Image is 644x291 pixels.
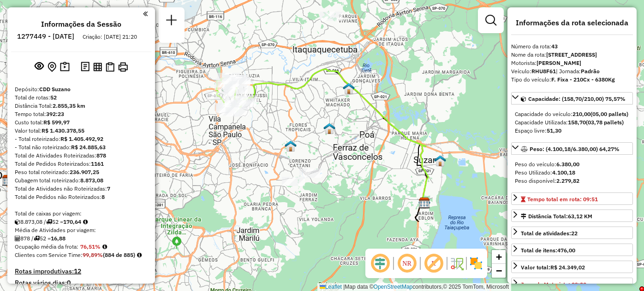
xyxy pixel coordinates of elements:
strong: 99,89% [83,251,103,258]
a: Zoom out [492,264,506,278]
a: Jornada Motorista: 09:20 [511,278,633,290]
strong: 22 [571,230,578,237]
div: 878 / 52 = [15,234,148,243]
i: Total de Atividades [15,236,20,241]
i: Meta Caixas/viagem: 159,70 Diferença: 10,94 [83,219,88,225]
strong: 1161 [91,160,104,167]
strong: 76,51% [80,243,101,250]
i: Total de rotas [46,219,52,225]
h4: Rotas improdutivas: [15,268,148,275]
div: Valor total: [521,263,585,272]
div: Atividade não roteirizada - 37.311.177 EDSON GOMES DAS NEVES [320,12,343,21]
div: Capacidade Utilizada: [515,118,629,127]
a: Total de atividades:22 [511,227,633,239]
div: Veículo: [511,67,633,76]
strong: 2.855,35 km [53,102,85,109]
strong: 52 [50,94,57,101]
div: Distância Total: [15,102,148,110]
strong: 16,88 [51,235,66,242]
div: Motorista: [511,59,633,67]
strong: 8 [101,193,105,200]
a: Clique aqui para minimizar o painel [143,8,148,19]
div: - Total não roteirizado: [15,143,148,151]
div: Número da rota: [511,42,633,51]
div: Nome da rota: [511,51,633,59]
strong: F. Fixa - 210Cx - 6380Kg [551,76,615,83]
a: Distância Total:63,12 KM [511,210,633,222]
span: Peso do veículo: [515,161,579,168]
img: 631 UDC Light WCL Cidade Kemel [343,82,355,94]
strong: R$ 599,97 [43,119,70,126]
strong: R$ 1.405.492,92 [60,135,103,142]
strong: 6.380,00 [556,161,579,168]
h4: Informações da rota selecionada [511,18,633,27]
span: Peso: (4.100,18/6.380,00) 64,27% [530,145,620,152]
strong: (03,78 pallets) [586,119,624,126]
div: Cubagem total roteirizado: [15,176,148,185]
span: 63,12 KM [568,213,592,220]
button: Painel de Sugestão [58,60,72,74]
strong: RHU8F61 [531,68,556,75]
div: Total de Pedidos Roteirizados: [15,160,148,168]
div: Peso Utilizado: [515,169,629,177]
img: Exibir/Ocultar setores [469,256,483,271]
em: Média calculada utilizando a maior ocupação (%Peso ou %Cubagem) de cada rota da sessão. Rotas cro... [102,244,107,250]
span: Clientes com Service Time: [15,251,83,258]
button: Visualizar Romaneio [104,60,116,74]
span: Capacidade: (158,70/210,00) 75,57% [528,95,626,102]
h6: 1277449 - [DATE] [17,32,74,41]
span: Ocultar deslocamento [369,252,391,274]
div: Depósito: [15,85,148,93]
div: Total de rotas: [15,93,148,102]
a: Peso: (4.100,18/6.380,00) 64,27% [511,142,633,155]
a: Leaflet [320,284,342,290]
strong: 236.907,25 [70,169,99,175]
button: Logs desbloquear sessão [79,60,91,74]
strong: 392:23 [46,111,64,117]
div: Peso disponível: [515,177,629,185]
span: | Jornada: [556,68,600,75]
div: Atividade não roteirizada - ANTONILDO DE QUEIROZ [282,177,305,186]
div: Capacidade do veículo: [515,110,629,118]
h4: Informações da Sessão [41,20,121,29]
div: 8.873,08 / 52 = [15,218,148,226]
div: Distância Total: [521,212,592,221]
strong: 878 [96,152,106,159]
div: Criação: [DATE] 21:20 [79,33,141,41]
strong: R$ 1.430.378,55 [42,127,84,134]
strong: 210,00 [572,111,590,117]
strong: 476,00 [557,247,575,254]
img: CDD Mooca (Desativado) [2,175,14,186]
div: - Total roteirizado: [15,135,148,143]
span: | [343,284,345,290]
div: Média de Atividades por viagem: [15,226,148,234]
button: Imprimir Rotas [116,60,130,74]
em: Rotas cross docking consideradas [137,252,142,258]
span: Total de atividades: [521,230,578,237]
button: Centralizar mapa no depósito ou ponto de apoio [46,60,58,74]
strong: [STREET_ADDRESS] [546,51,597,58]
strong: R$ 24.349,02 [550,264,585,271]
div: Total de Pedidos não Roteirizados: [15,193,148,201]
img: CDD Suzano [418,197,430,209]
span: Tempo total em rota: 09:51 [527,196,598,203]
div: Valor total: [15,127,148,135]
strong: Padrão [581,68,600,75]
div: Custo total: [15,118,148,127]
a: Nova sessão e pesquisa [162,11,181,32]
div: Atividade não roteirizada - JOSE ROBERTO DE SOUZ [299,169,322,178]
strong: 43 [551,43,558,50]
span: Exibir rótulo [423,252,445,274]
span: Ocultar NR [396,252,418,274]
strong: (884 de 885) [103,251,135,258]
strong: [PERSON_NAME] [537,59,581,66]
img: Fluxo de ruas [449,256,464,271]
strong: 7 [107,185,110,192]
div: Total de caixas por viagem: [15,210,148,218]
strong: 158,70 [568,119,586,126]
i: Cubagem total roteirizado [15,219,20,225]
div: Peso total roteirizado: [15,168,148,176]
div: Capacidade: (158,70/210,00) 75,57% [511,106,633,139]
a: Capacidade: (158,70/210,00) 75,57% [511,92,633,105]
h4: Rotas vários dias: [15,279,148,287]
